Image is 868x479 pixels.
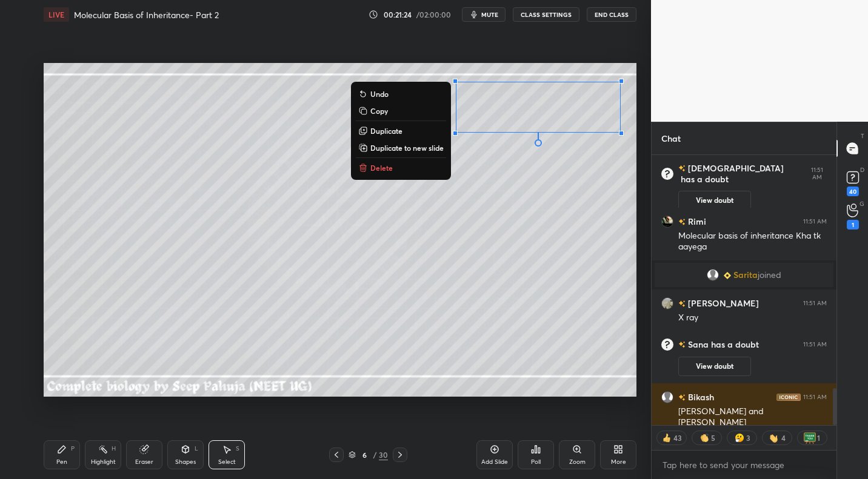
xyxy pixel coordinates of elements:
[803,300,827,307] div: 11:51 AM
[112,446,116,452] div: H
[803,341,827,348] div: 11:51 AM
[678,163,686,174] img: no-rating-badge.077c3623.svg
[652,122,690,154] p: Chat
[611,459,626,465] div: More
[804,432,816,444] img: thank_you.png
[678,339,686,350] img: no-rating-badge.077c3623.svg
[860,165,864,174] p: D
[781,433,786,443] div: 4
[370,163,393,173] p: Delete
[481,459,508,465] div: Add Slide
[686,163,784,174] h6: [DEMOGRAPHIC_DATA]
[356,160,446,175] button: Delete
[379,449,388,460] div: 30
[686,339,709,350] h6: Sana
[569,459,586,465] div: Zoom
[370,126,402,136] p: Duplicate
[135,459,153,465] div: Eraser
[673,433,683,443] div: 43
[816,433,821,443] div: 1
[710,433,715,443] div: 5
[652,155,836,425] div: grid
[661,432,673,444] img: thumbs_up.png
[678,230,827,253] div: Molecular basis of inheritance Kha tk aayega
[686,215,706,228] h6: Rimi
[861,131,864,140] p: T
[746,433,750,443] div: 3
[513,7,579,22] button: CLASS SETTINGS
[678,219,686,225] img: no-rating-badge.077c3623.svg
[678,357,751,376] button: View doubt
[661,391,673,403] img: default.png
[56,459,67,465] div: Pen
[195,446,198,452] div: L
[698,432,710,444] img: clapping_hands.png
[236,446,239,452] div: S
[724,272,731,279] img: Learner_Badge_beginner_1_8b307cf2a0.svg
[686,297,759,309] h6: [PERSON_NAME]
[356,124,446,138] button: Duplicate
[709,339,759,350] span: has a doubt
[807,167,827,181] div: 11:51 AM
[678,191,751,210] button: View doubt
[847,220,859,230] div: 1
[707,269,719,281] img: default.png
[678,312,827,324] div: X ray
[678,406,827,429] div: [PERSON_NAME] and [PERSON_NAME]
[175,459,196,465] div: Shapes
[370,143,444,153] p: Duplicate to new slide
[686,391,714,403] h6: Bikash
[356,140,446,155] button: Duplicate to new slide
[218,459,236,465] div: Select
[373,451,376,458] div: /
[370,106,388,116] p: Copy
[71,446,75,452] div: P
[74,9,219,21] h4: Molecular Basis of Inheritance- Part 2
[678,174,729,185] span: has a doubt
[733,432,746,444] img: thinking_face.png
[370,89,389,99] p: Undo
[531,459,541,465] div: Poll
[358,451,370,458] div: 6
[803,218,827,225] div: 11:51 AM
[803,394,827,401] div: 11:51 AM
[44,7,69,22] div: LIVE
[462,7,506,22] button: mute
[91,459,116,465] div: Highlight
[769,432,781,444] img: waving_hand.png
[758,270,781,280] span: joined
[356,87,446,101] button: Undo
[661,297,673,309] img: 0f1a0a44fefa4eb49b2cce966cfd2ed1.jpg
[356,104,446,118] button: Copy
[860,199,864,208] p: G
[678,300,686,307] img: no-rating-badge.077c3623.svg
[481,10,498,19] span: mute
[587,7,636,22] button: End Class
[776,394,801,401] img: iconic-dark.1390631f.png
[678,394,686,401] img: no-rating-badge.077c3623.svg
[733,270,758,280] span: Sarita
[661,216,673,228] img: abadcb5c282547f4b5a5fb44ef5236a9.jpg
[847,187,859,196] div: 40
